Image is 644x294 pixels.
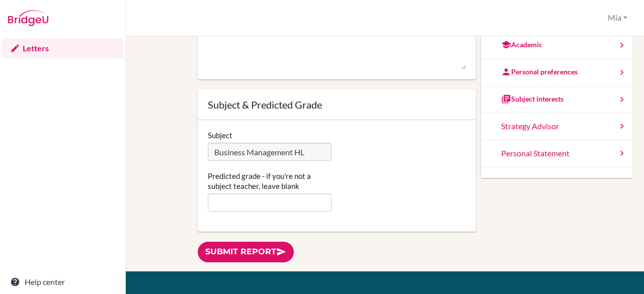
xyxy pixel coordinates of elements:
div: Academic [501,40,542,50]
div: Subject & Predicted Grade [208,100,466,110]
a: Submit report [198,242,294,262]
button: Mia [603,9,632,27]
a: Strategy Advisor [481,113,632,140]
a: Subject interests [481,86,632,114]
a: Academic [481,32,632,59]
a: Personal Statement [481,140,632,167]
label: Subject [208,130,232,140]
div: Subject interests [501,94,563,104]
label: Predicted grade - if you're not a subject teacher, leave blank [208,171,332,191]
a: Help center [2,272,123,292]
a: Personal preferences [481,59,632,86]
a: Letters [2,38,123,58]
div: Personal preferences [501,67,578,77]
img: Bridge-U [8,10,48,26]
